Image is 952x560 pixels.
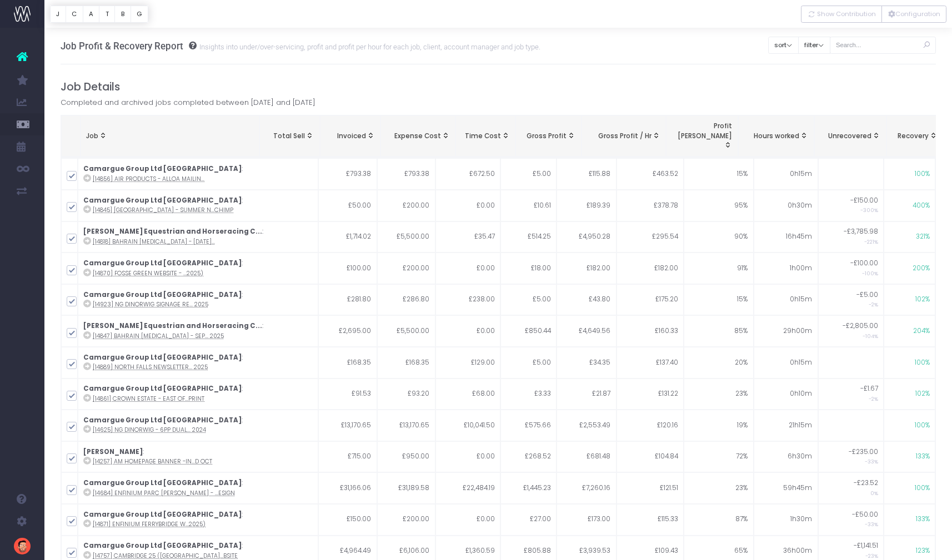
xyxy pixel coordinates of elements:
[318,441,377,473] td: £715.00
[817,9,876,19] span: Show Contribution
[273,132,305,142] span: Total Sell
[754,284,818,316] td: 0h15m
[99,6,115,23] button: T
[850,259,878,269] span: -£100.00
[754,472,818,504] td: 59h45m
[435,472,500,504] td: £22,484.19
[617,504,684,536] td: £115.33
[93,269,203,278] abbr: [14870] Fosse Green Website - Maintenance + Patching updates (SEPT 2025)
[754,253,818,284] td: 1h00m
[744,132,808,142] div: Hours worked
[684,441,753,473] td: 72%
[78,347,319,379] td: :
[377,190,436,221] td: £200.00
[78,410,319,441] td: :
[849,447,878,457] span: -£235.00
[377,284,436,316] td: £286.80
[860,205,878,214] small: -300%
[435,315,500,347] td: £0.00
[754,347,818,379] td: 0h15m
[814,115,886,157] th: Example 1: under servicedTotal Sell = £4500Invoiced = £4000Unrecovered = £500Example 2: over serv...
[50,6,148,23] div: Vertical button group
[684,315,753,347] td: 85%
[864,236,878,245] small: -221%
[435,253,500,284] td: £0.00
[916,546,930,556] span: 123%
[798,37,830,54] button: filter
[435,158,500,190] td: £672.50
[377,158,436,190] td: £793.38
[666,115,738,157] th: Profit Margin: activate to sort column ascending
[81,115,259,157] th: Job: activate to sort column ascending
[913,264,930,274] span: 200%
[856,290,878,300] span: -£5.00
[617,315,684,347] td: £160.33
[83,259,242,268] strong: Camargue Group Ltd [GEOGRAPHIC_DATA]
[83,321,262,330] strong: [PERSON_NAME] Equestrian and Horseracing C...
[435,221,500,253] td: £35.47
[684,284,753,316] td: 15%
[78,253,319,284] td: :
[617,284,684,316] td: £175.20
[557,315,617,347] td: £4,649.56
[455,115,515,157] th: Time Cost: activate to sort column ascending
[617,158,684,190] td: £463.52
[377,441,436,473] td: £950.00
[865,519,878,528] small: -33%
[318,379,377,410] td: £91.53
[500,379,557,410] td: £3.33
[863,331,878,340] small: -104%
[131,6,148,23] button: G
[684,410,753,441] td: 19%
[684,347,753,379] td: 20%
[394,132,441,142] span: Expense Cost
[259,115,320,157] th: Total Sell: activate to sort column ascending
[93,426,206,434] abbr: [14625] NG Dinorwig - 6pp Dual Lang Newsletter - Summer 2024
[500,441,557,473] td: £268.52
[850,196,878,206] span: -£150.00
[93,300,208,309] abbr: [14923] NG Dinorwig Signage Reprint - Sept 2025
[14,538,31,554] img: images/default_profile_image.png
[114,6,131,23] button: B
[738,115,814,157] th: Hours worked: activate to sort column ascending
[557,158,617,190] td: £115.88
[50,6,66,23] button: J
[93,206,233,214] abbr: [14845] North Falls - Summer Newsletter Mailchimp
[500,158,557,190] td: £5.00
[83,227,262,236] strong: [PERSON_NAME] Equestrian and Horseracing C...
[500,253,557,284] td: £18.00
[318,190,377,221] td: £50.00
[915,295,930,305] span: 102%
[83,478,242,487] strong: Camargue Group Ltd [GEOGRAPHIC_DATA]
[754,221,818,253] td: 16h45m
[500,504,557,536] td: £27.00
[500,347,557,379] td: £5.00
[557,441,617,473] td: £681.48
[93,395,204,403] abbr: [14861] Crown Estate - East of Luton - Kit Card Reprint
[83,164,242,173] strong: Camargue Group Ltd [GEOGRAPHIC_DATA]
[684,504,753,536] td: 87%
[754,504,818,536] td: 1h30m
[326,132,375,142] div: Invoiced
[886,115,943,157] th: Recovery: activate to sort column ascending
[78,158,319,190] td: :
[93,520,206,528] abbr: [14871] Enfinium Ferrybridge Website - Maintenance + Patching updates (SEPT 2025)
[617,253,684,284] td: £182.00
[672,122,732,141] span: Profit [PERSON_NAME]
[527,132,567,142] span: Gross Profit
[617,410,684,441] td: £120.16
[435,284,500,316] td: £238.00
[83,416,242,425] strong: Camargue Group Ltd [GEOGRAPHIC_DATA]
[915,483,930,493] span: 100%
[557,410,617,441] td: £2,553.49
[83,447,143,456] strong: [PERSON_NAME]
[377,315,436,347] td: £5,500.00
[93,238,215,246] abbr: [14818] Bahrain Retainer - August 2025
[435,190,500,221] td: £0.00
[93,175,204,183] abbr: [14856] Air Products - Alloa mailing
[754,158,818,190] td: 0h15m
[500,410,557,441] td: £575.66
[377,221,436,253] td: £5,500.00
[801,6,882,23] button: Show Contribution
[684,190,753,221] td: 95%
